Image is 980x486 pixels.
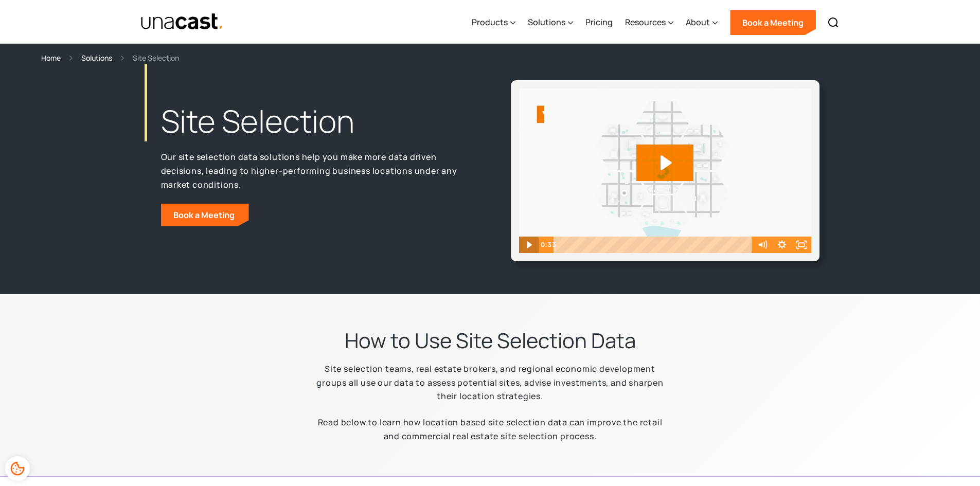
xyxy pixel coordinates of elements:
[519,88,811,253] img: Video Thumbnail
[140,13,224,31] img: Unacast text logo
[625,2,673,44] div: Resources
[686,16,710,28] div: About
[827,16,840,29] img: Search icon
[309,416,671,443] p: Read below to learn how location based site selection data can improve the retail and commercial ...
[472,2,515,44] div: Products
[161,204,249,226] a: Book a Meeting
[133,52,179,64] div: Site Selection
[528,16,565,28] div: Solutions
[161,101,470,142] h1: Site Selection
[753,237,772,253] button: Mute
[41,52,61,64] a: Home
[585,2,613,44] a: Pricing
[309,362,671,403] p: Site selection teams, real estate brokers, and regional economic development groups all use our d...
[792,237,811,253] button: Fullscreen
[472,16,508,28] div: Products
[561,237,747,253] div: Playbar
[772,237,792,253] button: Show settings menu
[161,150,470,191] p: Our site selection data solutions help you make more data driven decisions, leading to higher-per...
[528,2,573,44] div: Solutions
[81,52,112,64] a: Solutions
[519,237,539,253] button: Play Video
[686,2,718,44] div: About
[730,10,816,35] a: Book a Meeting
[625,16,666,28] div: Resources
[636,145,693,181] button: Play Video: Unacast - Our Datasets (Featured on the Site Selection Page)
[140,13,224,31] a: home
[5,456,30,481] div: Cookie Preferences
[345,327,636,354] h2: How to Use Site Selection Data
